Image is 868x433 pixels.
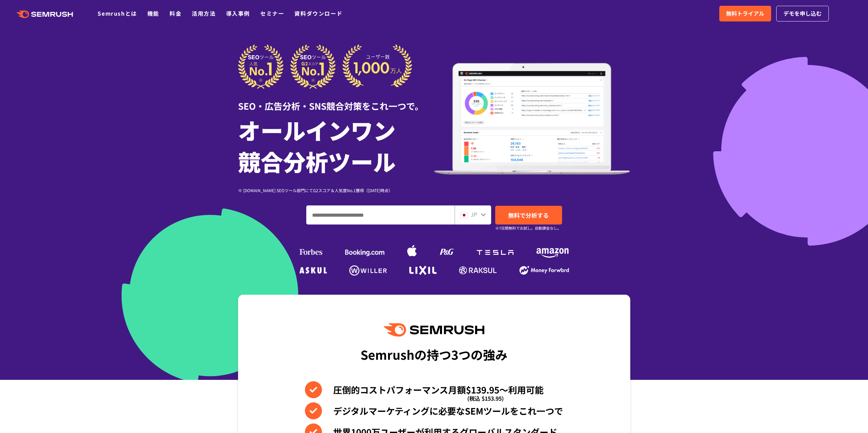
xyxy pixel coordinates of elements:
[238,89,434,112] div: SEO・広告分析・SNS競合対策をこれ一つで。
[471,210,477,218] span: JP
[305,402,563,419] li: デジタルマーケティングに必要なSEMツールをこれ一つで
[495,225,561,231] small: ※7日間無料でお試し。自動課金なし。
[361,342,507,367] div: Semrushの持つ3つの強み
[192,9,216,17] a: 活用方法
[98,9,137,17] a: Semrushとは
[305,381,563,398] li: 圧倒的コストパフォーマンス月額$139.95〜利用可能
[307,206,454,224] input: ドメイン、キーワードまたはURLを入力してください
[238,114,434,177] h1: オールインワン 競合分析ツール
[294,9,342,17] a: 資料ダウンロード
[170,9,181,17] a: 料金
[467,390,504,407] span: (税込 $153.95)
[776,6,829,21] a: デモを申し込む
[719,6,771,21] a: 無料トライアル
[726,9,764,18] span: 無料トライアル
[260,9,284,17] a: セミナー
[495,206,562,225] a: 無料で分析する
[226,9,250,17] a: 導入事例
[147,9,159,17] a: 機能
[508,211,549,219] span: 無料で分析する
[783,9,822,18] span: デモを申し込む
[384,323,484,337] img: Semrush
[238,187,434,194] div: ※ [DOMAIN_NAME] SEOツール部門にてG2スコア＆人気度No.1獲得（[DATE]時点）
